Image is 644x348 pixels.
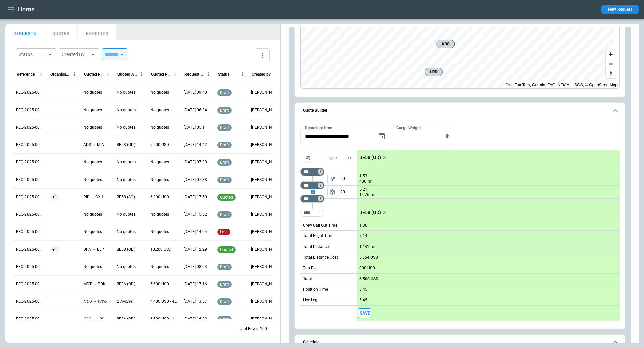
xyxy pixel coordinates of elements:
[219,125,230,130] span: draft
[219,90,230,95] span: draft
[150,142,169,148] p: 9,500 USD
[83,125,102,130] p: No quotes
[150,159,169,165] p: No quotes
[251,281,279,287] p: Allen Maki
[219,195,234,200] span: quoted
[251,264,279,270] p: Ben Gundermann
[83,194,103,200] p: PIB → GYH
[359,173,367,179] p: 1:53
[16,229,44,235] p: REQ-2025-000256
[219,160,230,165] span: draft
[260,326,267,332] p: 100
[368,179,372,184] p: mi
[375,130,388,143] button: Choose date, selected date is Sep 2, 2025
[219,212,230,217] span: draft
[117,281,135,287] p: BE36 (OD)
[303,255,338,260] p: Total Distance Cost
[606,59,616,69] button: Zoom out
[16,247,44,252] p: REQ-2025-000255
[18,5,35,13] h1: Home
[219,282,230,287] span: draft
[117,264,136,270] p: No quotes
[50,241,60,258] span: +1
[150,194,169,200] p: 6,300 USD
[117,194,135,200] p: BE58 (SC)
[184,229,207,235] p: 08/22/2025 14:04
[300,128,620,321] div: Quote Builder
[204,70,213,79] button: Request Created At (UTC-05:00) column menu
[505,83,513,87] a: Esri
[117,247,135,252] p: BE58 (OD)
[117,212,136,217] p: No quotes
[300,168,324,176] div: Too short
[252,72,271,77] div: Created by
[218,72,229,77] div: Status
[150,177,169,183] p: No quotes
[439,41,452,47] span: ADS
[606,49,616,59] button: Zoom in
[251,212,279,217] p: Ben Gundermann
[251,247,279,252] p: Ben Gundermann
[150,212,169,217] p: No quotes
[329,189,336,195] span: package_2
[358,308,371,318] button: Save
[16,107,44,113] p: REQ-2025-000263
[184,177,207,183] p: 08/26/2025 07:38
[83,142,104,148] p: ADS → MIA
[83,264,102,270] p: No quotes
[303,297,317,303] p: Live Leg
[117,159,136,165] p: No quotes
[83,107,102,113] p: No quotes
[219,230,229,234] span: lost
[251,125,279,130] p: George O'Bryan
[184,90,207,95] p: 08/29/2025 09:40
[303,287,328,292] p: Position Time
[359,266,375,271] p: 900 USD
[83,281,106,287] p: MDT → PDK
[251,107,279,113] p: George O'Bryan
[184,159,207,165] p: 08/26/2025 07:38
[184,125,207,130] p: 08/27/2025 05:11
[505,82,618,88] div: , TomTom, Garmin, FAO, NOAA, USGS, © OpenStreetMap
[359,298,367,303] p: 5:45
[171,70,179,79] button: Quoted Price column menu
[70,70,79,79] button: Organisation column menu
[16,90,44,95] p: REQ-2025-000264
[184,299,207,304] p: 08/13/2025 13:57
[150,281,169,287] p: 5,600 USD
[303,244,329,250] p: Total Distance
[83,212,102,217] p: No quotes
[44,24,78,40] button: QUOTES
[303,277,312,281] h6: Total
[271,70,280,79] button: Created by column menu
[117,125,136,130] p: No quotes
[117,90,136,95] p: No quotes
[117,72,137,77] div: Quoted Aircraft
[359,192,369,198] p: 1,076
[184,72,204,77] div: Request Created At (UTC-05:00)
[396,125,421,130] label: Cargo Weight
[16,142,44,148] p: REQ-2025-000261
[446,134,450,139] p: lb
[16,264,44,270] p: REQ-2025-000254
[19,51,46,58] div: Status
[359,155,381,160] p: BE58 (OD)
[184,212,207,217] p: 08/22/2025 15:52
[150,229,169,235] p: No quotes
[251,194,279,200] p: Allen Maki
[5,24,44,40] button: REQUESTS
[16,194,44,200] p: REQ-2025-000258
[184,194,207,200] p: 08/22/2025 17:50
[359,244,369,249] p: 1,481
[300,209,324,217] div: Too short
[238,326,259,332] p: Total Rows:
[300,103,620,118] button: Quote Builder
[359,187,367,192] p: 5:21
[601,5,639,14] button: New Request
[117,229,136,235] p: No quotes
[251,159,279,165] p: George O'Bryan
[83,229,102,235] p: No quotes
[340,186,357,198] p: 20
[17,72,35,77] div: Reference
[50,72,70,77] div: Organisation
